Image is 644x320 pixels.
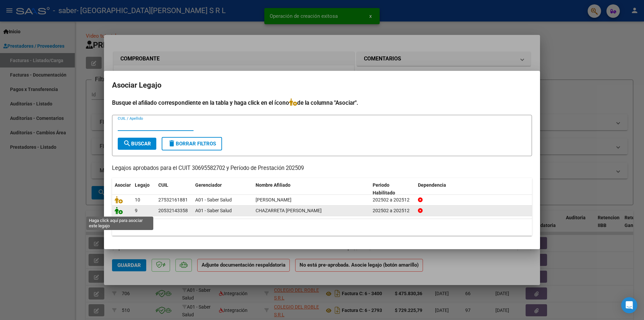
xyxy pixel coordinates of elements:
span: A01 - Saber Salud [195,208,232,213]
span: CUADRA MARTINA JIMENA [256,197,291,202]
mat-icon: delete [168,139,176,147]
span: CHAZARRETA ALEJO MAXIMO [256,208,322,213]
button: Buscar [118,138,156,150]
datatable-header-cell: CUIL [156,178,193,200]
span: Nombre Afiliado [256,182,290,188]
datatable-header-cell: Legajo [132,178,156,200]
mat-icon: search [123,139,131,147]
div: 202502 a 202512 [373,196,413,204]
span: CUIL [158,182,168,188]
span: Gerenciador [195,182,222,188]
datatable-header-cell: Gerenciador [193,178,253,200]
datatable-header-cell: Nombre Afiliado [253,178,370,200]
span: A01 - Saber Salud [195,197,232,202]
datatable-header-cell: Asociar [112,178,132,200]
p: Legajos aprobados para el CUIT 30695582702 y Período de Prestación 202509 [112,164,532,173]
div: 27532161881 [158,196,188,204]
span: Dependencia [418,182,446,188]
span: Asociar [115,182,131,188]
h4: Busque el afiliado correspondiente en la tabla y haga click en el ícono de la columna "Asociar". [112,98,532,107]
div: 2 registros [112,219,532,236]
span: Periodo Habilitado [373,182,395,195]
span: Borrar Filtros [168,141,216,147]
span: Legajo [135,182,150,188]
div: Open Intercom Messenger [621,297,637,313]
div: 20532143358 [158,207,188,215]
datatable-header-cell: Periodo Habilitado [370,178,415,200]
h2: Asociar Legajo [112,79,532,92]
span: 9 [135,208,138,213]
span: Buscar [123,141,151,147]
div: 202502 a 202512 [373,207,413,215]
span: 10 [135,197,140,202]
datatable-header-cell: Dependencia [415,178,532,200]
button: Borrar Filtros [162,137,222,150]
